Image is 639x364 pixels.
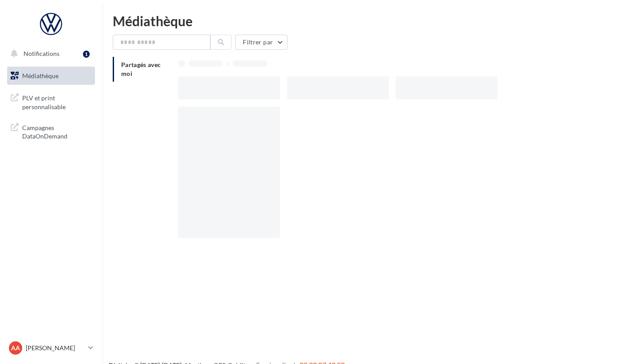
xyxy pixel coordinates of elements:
div: 1 [83,51,90,58]
span: PLV et print personnalisable [22,92,91,111]
a: AA [PERSON_NAME] [7,340,95,356]
button: Filtrer par [235,35,288,50]
span: AA [11,344,20,352]
span: Partagés avec moi [121,61,161,77]
a: Campagnes DataOnDemand [5,118,97,144]
button: Notifications 1 [5,44,93,63]
span: Médiathèque [22,72,59,79]
span: Notifications [24,50,59,57]
a: PLV et print personnalisable [5,88,97,115]
p: [PERSON_NAME] [26,344,85,352]
a: Médiathèque [5,67,97,85]
span: Campagnes DataOnDemand [22,122,91,141]
div: Médiathèque [113,14,628,28]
